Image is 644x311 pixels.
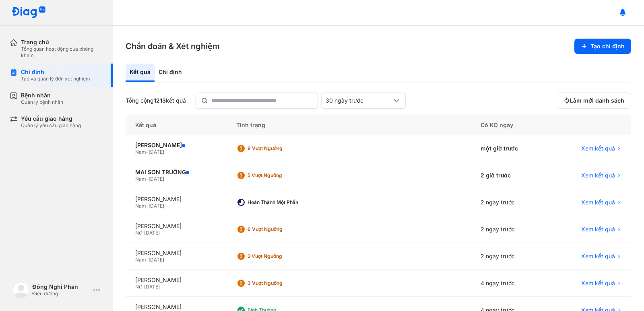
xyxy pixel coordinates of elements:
[135,149,146,155] span: Nam
[248,145,312,152] div: 9 Vượt ngưỡng
[135,303,217,311] div: [PERSON_NAME]
[154,97,166,104] span: 1213
[581,226,615,233] span: Xem kết quả
[149,257,164,263] span: [DATE]
[135,222,217,230] div: [PERSON_NAME]
[581,199,615,206] span: Xem kết quả
[248,172,312,179] div: 5 Vượt ngưỡng
[21,122,81,129] div: Quản lý yêu cầu giao hàng
[135,230,142,236] span: Nữ
[32,283,90,290] div: Đông Nghi Phan
[142,230,144,236] span: -
[248,226,312,233] div: 6 Vượt ngưỡng
[248,280,312,286] div: 3 Vượt ngưỡng
[146,257,149,263] span: -
[11,6,46,19] img: logo
[581,145,615,152] span: Xem kết quả
[21,92,63,99] div: Bệnh nhân
[21,115,81,122] div: Yêu cầu giao hàng
[142,284,144,290] span: -
[21,68,90,76] div: Chỉ định
[557,93,631,109] button: Làm mới danh sách
[21,39,103,46] div: Trang chủ
[574,39,631,54] button: Tạo chỉ định
[135,176,146,182] span: Nam
[135,276,217,284] div: [PERSON_NAME]
[471,270,549,297] div: 4 ngày trước
[149,149,164,155] span: [DATE]
[21,76,90,82] div: Tạo và quản lý đơn xét nghiệm
[471,115,549,135] div: Có KQ ngày
[144,284,160,290] span: [DATE]
[227,115,471,135] div: Tình trạng
[135,142,217,149] div: [PERSON_NAME]
[471,162,549,189] div: 2 giờ trước
[570,97,624,104] span: Làm mới danh sách
[248,199,312,206] div: Hoàn thành một phần
[146,203,149,209] span: -
[135,203,146,209] span: Nam
[21,99,63,105] div: Quản lý bệnh nhân
[471,243,549,270] div: 2 ngày trước
[126,115,227,135] div: Kết quả
[326,97,392,104] div: 30 ngày trước
[471,216,549,243] div: 2 ngày trước
[471,189,549,216] div: 2 ngày trước
[149,203,164,209] span: [DATE]
[126,64,155,82] div: Kết quả
[149,176,164,182] span: [DATE]
[581,253,615,260] span: Xem kết quả
[135,196,217,203] div: [PERSON_NAME]
[144,230,160,236] span: [DATE]
[155,64,186,82] div: Chỉ định
[13,282,29,298] img: logo
[471,135,549,162] div: một giờ trước
[146,149,149,155] span: -
[126,97,186,104] div: Tổng cộng kết quả
[135,257,146,263] span: Nam
[126,41,220,52] h3: Chẩn đoán & Xét nghiệm
[581,172,615,179] span: Xem kết quả
[32,290,90,297] div: Điều dưỡng
[21,46,103,59] div: Tổng quan hoạt động của phòng khám
[581,280,615,287] span: Xem kết quả
[135,169,217,176] div: MAI SƠN TRƯỜNG
[135,249,217,257] div: [PERSON_NAME]
[248,253,312,260] div: 2 Vượt ngưỡng
[146,176,149,182] span: -
[135,284,142,290] span: Nữ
